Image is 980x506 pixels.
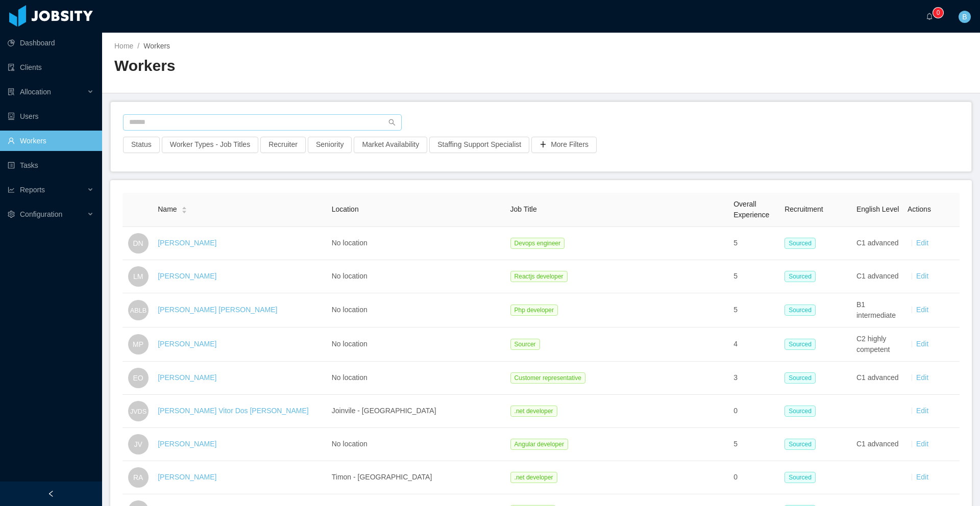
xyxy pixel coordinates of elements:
span: Devops engineer [510,238,565,249]
span: JVDS [130,401,146,420]
td: C1 advanced [852,227,903,260]
a: icon: pie-chartDashboard [8,33,94,53]
td: 0 [729,395,780,428]
span: Sourced [785,372,816,384]
i: icon: solution [8,88,15,95]
button: Staffing Support Specialist [429,137,529,153]
span: Name [158,204,177,215]
a: Edit [916,473,928,481]
td: 5 [729,227,780,260]
span: Php developer [510,305,558,316]
span: RA [133,467,143,488]
a: icon: robotUsers [8,106,94,127]
a: Sourced [785,272,820,280]
a: [PERSON_NAME] [PERSON_NAME] [158,306,277,314]
a: Home [114,42,133,50]
span: Sourced [785,238,816,249]
td: C1 advanced [852,260,903,293]
i: icon: caret-up [181,206,187,209]
i: icon: line-chart [8,186,15,193]
a: Edit [916,340,928,348]
a: [PERSON_NAME] [158,239,216,247]
span: / [137,42,139,50]
a: icon: userWorkers [8,131,94,151]
span: ABLB [130,300,146,319]
span: LM [133,266,143,287]
span: B [962,11,967,23]
span: Recruitment [785,205,823,213]
a: [PERSON_NAME] [158,440,216,448]
span: Workers [143,42,170,50]
a: [PERSON_NAME] [158,473,216,481]
td: Timon - [GEOGRAPHIC_DATA] [328,461,506,494]
td: No location [328,428,506,461]
a: Sourced [785,440,820,448]
a: Edit [916,272,928,280]
td: No location [328,327,506,362]
td: 5 [729,260,780,293]
a: icon: profileTasks [8,155,94,175]
td: No location [328,362,506,395]
span: JV [134,434,142,454]
span: Reports [20,186,45,194]
span: DN [133,233,143,254]
span: Angular developer [510,439,568,450]
span: Sourced [785,271,816,282]
td: Joinvile - [GEOGRAPHIC_DATA] [328,395,506,428]
a: [PERSON_NAME] [158,272,216,280]
span: Configuration [20,210,62,218]
a: Edit [916,440,928,448]
td: 0 [729,461,780,494]
span: English Level [856,205,899,213]
i: icon: bell [926,13,933,20]
span: Actions [908,205,931,213]
span: Customer representative [510,372,585,384]
button: Status [123,137,160,153]
div: Sort [181,205,187,212]
i: icon: setting [8,211,15,218]
a: [PERSON_NAME] [158,340,216,348]
td: 3 [729,362,780,395]
a: Sourced [785,373,820,382]
a: Sourced [785,306,820,314]
span: .net developer [510,472,557,483]
span: .net developer [510,406,557,417]
button: Worker Types - Job Titles [162,137,258,153]
td: No location [328,227,506,260]
i: icon: caret-down [181,209,187,212]
button: Recruiter [260,137,306,153]
a: Sourced [785,340,820,348]
span: Sourced [785,339,816,350]
a: icon: auditClients [8,57,94,78]
a: Edit [916,407,928,415]
a: Sourced [785,239,820,247]
a: Sourced [785,473,820,481]
a: [PERSON_NAME] [158,373,216,382]
a: Edit [916,239,928,247]
td: No location [328,293,506,327]
td: C1 advanced [852,428,903,461]
button: icon: plusMore Filters [531,137,597,153]
span: Sourced [785,472,816,483]
h2: Workers [114,56,541,77]
td: 4 [729,327,780,362]
button: Market Availability [354,137,427,153]
span: MP [133,334,143,355]
span: Sourced [785,406,816,417]
span: Allocation [20,88,51,96]
span: Sourced [785,439,816,450]
span: Sourced [785,305,816,316]
td: 5 [729,293,780,327]
sup: 0 [933,8,943,18]
td: No location [328,260,506,293]
td: B1 intermediate [852,293,903,327]
td: C2 highly competent [852,327,903,362]
i: icon: search [388,119,396,126]
span: EO [133,368,143,388]
td: 5 [729,428,780,461]
a: Edit [916,306,928,314]
a: Edit [916,373,928,382]
span: Sourcer [510,339,540,350]
span: Overall Experience [733,200,769,219]
span: Job Title [510,205,537,213]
